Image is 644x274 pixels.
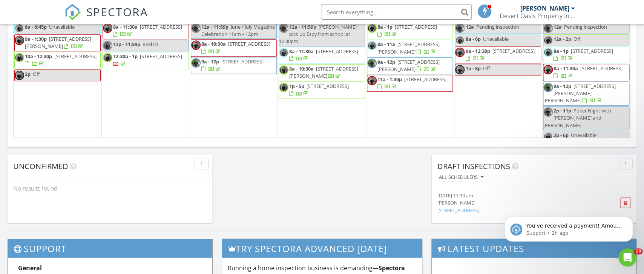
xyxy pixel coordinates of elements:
button: All schedulers [437,172,485,182]
span: [STREET_ADDRESS] [307,83,349,89]
a: 8a - 10:30a [STREET_ADDRESS][PERSON_NAME] [289,65,358,79]
a: SPECTORA [64,10,148,26]
img: omar_headshoot_2.jpg [279,48,288,57]
a: 8a - 11:30a [STREET_ADDRESS] [103,22,189,39]
span: Pending inspection [564,23,607,30]
img: img_75581.jpg [367,58,377,68]
a: 9a - 12p [STREET_ADDRESS][PERSON_NAME][PERSON_NAME] [543,83,616,104]
span: Unavailable [483,35,508,42]
img: frank_headshoot.jpg [543,65,553,74]
span: 8a - 11:30a [289,48,314,55]
span: 12a [554,23,562,30]
span: 8a - 1p [554,48,569,54]
a: 12:30p - 1p [STREET_ADDRESS] [113,53,182,67]
span: Off [573,35,581,42]
span: [STREET_ADDRESS] [395,23,437,30]
span: [STREET_ADDRESS] [140,23,182,30]
a: 9a - 12p [STREET_ADDRESS][PERSON_NAME][PERSON_NAME] [543,82,629,106]
a: 9a - 1:30p [STREET_ADDRESS][PERSON_NAME] [25,35,91,49]
span: [STREET_ADDRESS][PERSON_NAME] [25,35,91,49]
h3: Support [8,239,212,257]
span: [STREET_ADDRESS] [221,58,264,65]
a: 9a - 12:30p [STREET_ADDRESS] [465,48,534,62]
span: Off [33,71,40,77]
a: 11a - 1:30p [STREET_ADDRESS] [367,75,453,92]
span: 12a - 11:59p [201,23,228,30]
a: 11a - 1:30p [STREET_ADDRESS] [377,76,446,90]
a: 8a - 11:30a [STREET_ADDRESS] [113,23,182,37]
span: 8a - 11a [377,41,395,48]
img: ted_headshoot.jpg [543,35,553,45]
a: 12:30p - 1p [STREET_ADDRESS] [103,52,189,69]
a: 1p - 5p [STREET_ADDRESS] [279,82,365,99]
a: 8a - 1p [STREET_ADDRESS] [543,46,629,63]
span: Pending inspection [476,23,519,30]
span: 8a - 1p [377,23,393,30]
span: 8a - 10:30a [289,65,314,72]
div: [PERSON_NAME] [437,199,599,206]
span: 9a - 12:30p [465,48,490,54]
a: 8a - 11a [STREET_ADDRESS][PERSON_NAME] [377,41,440,55]
div: [PERSON_NAME] [520,5,569,12]
div: All schedulers [439,174,483,180]
span: [STREET_ADDRESS][PERSON_NAME][PERSON_NAME] [543,83,616,104]
img: img_75581.jpg [543,23,553,33]
a: 9a - 12p [STREET_ADDRESS] [201,58,264,72]
img: frank_headshoot.jpg [15,35,24,45]
a: 9a - 12:30p [STREET_ADDRESS] [455,46,541,63]
a: 8a - 11:30a [STREET_ADDRESS] [543,64,629,81]
a: 8a - 11:30a [STREET_ADDRESS] [289,48,358,62]
span: 12p - 11:59p [113,41,140,48]
a: 8a - 1p [STREET_ADDRESS] [367,22,453,39]
a: 8a - 11:30a [STREET_ADDRESS] [279,47,365,64]
a: 8a - 10:30a [STREET_ADDRESS] [201,40,270,54]
h3: Latest Updates [432,239,636,257]
img: img_75581.jpg [191,23,201,33]
span: 9a - 1:30p [25,35,47,42]
span: 9a - 12p [201,58,219,65]
img: omar_headshoot_2.jpg [543,132,553,141]
a: 9a - 1:30p [STREET_ADDRESS][PERSON_NAME] [14,34,101,51]
span: Unavailable [49,23,75,30]
img: img_75581.jpg [191,58,201,68]
span: 12a - 11:59p [289,23,316,30]
span: 11a - 1:30p [377,76,402,83]
a: 8a - 10:30a [STREET_ADDRESS] [191,39,277,56]
iframe: Intercom live chat [618,248,636,266]
img: ted_headshoot.jpg [279,65,288,75]
a: 9a - 12p [STREET_ADDRESS] [191,57,277,74]
span: June / July Magazine Celebration 11am – 12pm [201,23,275,37]
img: ted_headshoot.jpg [367,23,377,33]
img: frank_headshoot.jpg [367,76,377,85]
a: 8a - 11a [STREET_ADDRESS][PERSON_NAME] [367,40,453,57]
span: 10a - 12:30p [25,53,52,60]
a: 8a - 10:30a [STREET_ADDRESS][PERSON_NAME] [279,64,365,81]
span: 2p [25,71,31,77]
span: Poker Night with [PERSON_NAME] and [PERSON_NAME] [543,107,611,128]
span: 12:30p - 1p [113,53,138,60]
a: 10a - 12:30p [STREET_ADDRESS] [25,53,97,67]
img: img_75581.jpg [543,107,553,117]
img: img_75581.jpg [455,23,465,33]
img: omar_headshoot_2.jpg [367,41,377,50]
span: [PERSON_NAME] pick up Espy from school at 12:30pm [279,23,357,45]
a: 10a - 12:30p [STREET_ADDRESS] [14,52,101,69]
span: [STREET_ADDRESS] [316,48,358,55]
img: frank_headshoot.jpg [455,65,465,74]
span: 2p - 11p [554,107,571,114]
span: 9a - 12p [554,83,571,89]
span: 1p - 5p [289,83,304,89]
img: ted_headshoot.jpg [103,53,112,62]
span: [STREET_ADDRESS][PERSON_NAME] [377,58,440,72]
input: Search everything... [321,5,472,20]
span: [STREET_ADDRESS] [54,53,97,60]
img: frank_headshoot.jpg [191,40,201,50]
div: No results found [8,178,212,198]
a: [DATE] 11:46 am [PERSON_NAME] [STREET_ADDRESS][US_STATE] [437,222,599,243]
img: frank_headshoot.jpg [103,23,112,33]
img: img_75581.jpg [543,83,553,92]
span: 8a - 11:30a [554,65,578,72]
